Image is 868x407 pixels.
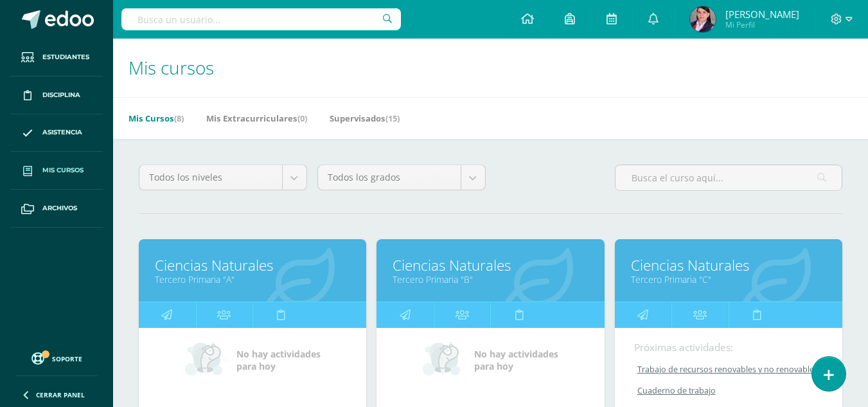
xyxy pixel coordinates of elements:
a: Estudiantes [10,39,103,77]
a: Asistencia [10,114,103,152]
a: Ciencias Naturales [631,255,826,275]
a: Mis Cursos(8) [128,108,184,129]
a: Trabajo de recursos renovables y no renovables [634,364,824,375]
a: Mis Extracurriculares(0) [206,108,307,129]
div: Próximas actividades: [634,341,823,354]
span: Todos los grados [328,165,451,190]
span: Archivos [42,203,77,213]
span: (8) [174,113,184,124]
a: Supervisados(15) [330,108,400,129]
a: Soporte [15,349,98,366]
a: Tercero Primaria "A" [155,273,350,285]
input: Busca el curso aquí... [616,165,842,190]
span: Mis cursos [42,165,84,176]
span: Soporte [52,354,82,363]
span: (15) [385,113,400,124]
a: Cuaderno de trabajo [634,385,824,396]
a: Tercero Primaria "B" [393,273,588,285]
img: no_activities_small.png [423,341,465,379]
span: [PERSON_NAME] [725,8,799,21]
span: Disciplina [42,90,80,100]
a: Archivos [10,190,103,228]
span: No hay actividades para hoy [474,348,558,372]
span: Mis cursos [128,55,214,80]
a: Ciencias Naturales [393,255,588,275]
a: Todos los grados [318,165,485,190]
span: Asistencia [42,127,82,138]
img: 23d42507aef40743ce11d9d3b276c8c7.png [690,6,716,32]
a: Ciencias Naturales [155,255,350,275]
span: Cerrar panel [36,390,85,399]
span: No hay actividades para hoy [236,348,321,372]
span: Mi Perfil [725,19,799,30]
span: Todos los niveles [149,165,272,190]
a: Disciplina [10,77,103,114]
a: Tercero Primaria "C" [631,273,826,285]
a: Mis cursos [10,152,103,190]
span: Estudiantes [42,52,89,62]
span: (0) [297,113,307,124]
input: Busca un usuario... [121,8,401,30]
a: Todos los niveles [139,165,306,190]
img: no_activities_small.png [185,341,227,379]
